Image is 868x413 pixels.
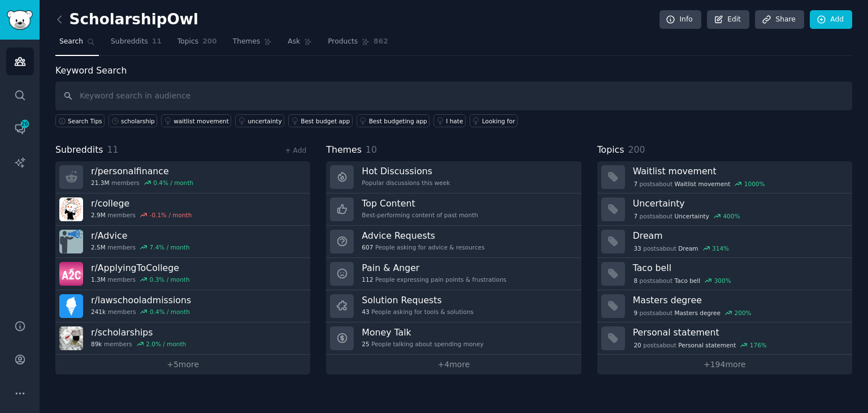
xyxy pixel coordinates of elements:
a: r/personalfinance21.3Mmembers0.4% / month [55,161,310,193]
h3: Hot Discussions [362,165,450,177]
span: 7 [633,212,637,220]
a: Products862 [324,33,392,56]
div: People expressing pain points & frustrations [362,276,506,283]
div: members [91,276,190,283]
div: Best budgeting app [369,117,427,125]
span: Search [59,37,83,47]
div: Popular discussions this week [362,179,450,187]
span: Taco bell [675,277,701,285]
a: r/Advice2.5Mmembers7.4% / month [55,226,310,258]
h3: Advice Requests [362,230,484,242]
a: Add [810,10,852,29]
div: waitlist movement [173,117,229,125]
a: Ask [284,33,316,56]
span: Waitlist movement [675,180,731,188]
span: Products [328,37,358,47]
img: college [59,197,83,221]
a: Masters degree9postsaboutMasters degree200% [597,290,852,322]
h3: r/ ApplyingToCollege [91,262,190,274]
div: uncertainty [248,117,281,125]
a: Hot DiscussionsPopular discussions this week [326,161,581,193]
div: post s about [633,276,732,286]
div: 0.4 % / month [150,308,190,316]
div: 0.3 % / month [150,276,190,283]
a: r/scholarships89kmembers2.0% / month [55,322,310,355]
span: 21.3M [91,179,109,187]
span: Themes [326,143,362,157]
span: 241k [91,308,106,316]
h3: r/ scholarships [91,326,186,338]
span: 1.3M [91,276,106,283]
a: Looking for [470,114,518,127]
span: Personal statement [678,341,736,349]
span: Search Tips [68,117,102,125]
a: Edit [707,10,749,29]
div: post s about [633,179,766,189]
h3: Top Content [362,197,478,209]
h3: r/ Advice [91,230,190,242]
span: 89k [91,340,102,348]
div: People talking about spending money [362,340,483,348]
span: 43 [362,308,369,316]
a: Money Talk25People talking about spending money [326,322,581,355]
a: +5more [55,355,310,375]
div: -0.1 % / month [150,211,192,219]
span: 8 [633,277,637,285]
span: 2.9M [91,211,106,219]
h3: r/ lawschooladmissions [91,294,191,306]
div: 2.0 % / month [146,340,186,348]
div: post s about [633,308,753,318]
div: People asking for advice & resources [362,243,484,251]
span: Themes [233,37,261,47]
h3: Pain & Anger [362,262,506,274]
a: Waitlist movement7postsaboutWaitlist movement1000% [597,161,852,193]
a: +194more [597,355,852,375]
span: 2.5M [91,243,106,251]
div: scholarship [121,117,155,125]
span: 112 [362,276,373,283]
div: Best budget app [301,117,350,125]
div: 176 % [750,341,767,349]
div: 0.4 % / month [153,179,193,187]
div: 400 % [723,212,740,220]
span: Dream [678,244,698,252]
span: 26 [20,120,30,128]
a: I hate [433,114,466,127]
span: 862 [374,37,388,47]
span: Uncertainty [675,212,709,220]
span: Masters degree [675,309,721,317]
div: Best-performing content of past month [362,211,478,219]
button: Search Tips [55,114,105,127]
img: Advice [59,230,83,253]
a: r/college2.9Mmembers-0.1% / month [55,193,310,226]
div: Looking for [482,117,515,125]
span: Subreddits [111,37,148,47]
div: 314 % [712,244,729,252]
div: 300 % [714,277,731,285]
div: post s about [633,243,730,253]
img: lawschooladmissions [59,294,83,318]
a: Top ContentBest-performing content of past month [326,193,581,226]
span: 11 [107,144,119,155]
a: scholarship [108,114,157,127]
a: waitlist movement [161,114,231,127]
span: 10 [366,144,377,155]
a: Advice Requests607People asking for advice & resources [326,226,581,258]
div: People asking for tools & solutions [362,308,474,316]
span: Topics [597,143,624,157]
span: 11 [152,37,162,47]
a: Share [755,10,804,29]
a: Themes [229,33,276,56]
div: 7.4 % / month [150,243,190,251]
a: Topics200 [173,33,221,56]
a: Solution Requests43People asking for tools & solutions [326,290,581,322]
div: post s about [633,211,741,221]
span: Subreddits [55,143,103,157]
a: r/ApplyingToCollege1.3Mmembers0.3% / month [55,258,310,290]
a: +4more [326,355,581,375]
h3: r/ personalfinance [91,165,193,177]
h3: Solution Requests [362,294,474,306]
span: 25 [362,340,369,348]
h3: r/ college [91,197,192,209]
a: Pain & Anger112People expressing pain points & frustrations [326,258,581,290]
